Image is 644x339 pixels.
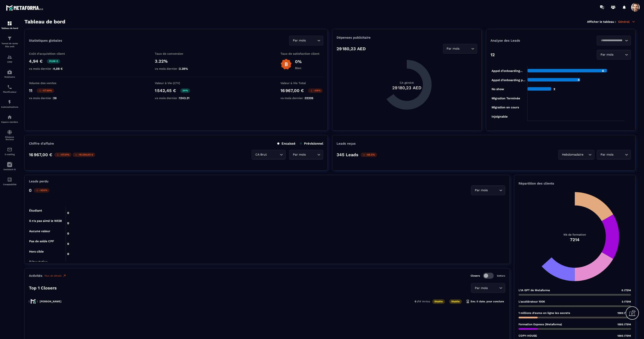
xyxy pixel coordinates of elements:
[337,142,356,145] p: Leads reçus
[617,334,631,337] span: 1202 /7214
[295,59,302,64] p: 0%
[29,179,48,183] p: Leads perdu
[491,69,522,73] tspan: Appel d’onboarding...
[24,19,65,25] h3: Tableau de bord
[519,300,545,303] p: L'accélérateur 100K
[7,115,12,120] img: automations
[491,87,504,91] tspan: No show
[29,96,72,100] p: vs mois dernier :
[1,106,18,108] p: Automatisations
[614,152,624,157] input: Search for option
[53,67,63,70] span: 4,08 €
[29,250,44,253] tspan: Hors cible
[490,52,495,57] p: 12
[471,274,480,277] p: Closers
[1,76,18,78] p: Webinaire
[1,168,18,171] p: Assistant IA
[280,52,323,55] p: Taux de satisfaction client
[432,299,445,304] p: Stable
[587,20,616,23] p: Afficher le tableau :
[1,66,18,81] a: automationsautomationsWebinaire
[466,300,504,303] p: Env. 0 date. pour conclure
[268,152,279,157] input: Search for option
[622,289,631,292] span: 0 /7214
[599,38,624,43] input: Search for option
[29,52,72,55] p: Coût d'acquisition client
[337,152,358,157] p: 345 Leads
[7,54,12,60] img: formation
[292,38,307,43] span: Par mois
[305,96,313,100] span: 32326
[1,136,18,141] p: Réseaux Sociaux
[29,188,32,193] p: 0
[7,147,12,152] img: email
[277,142,295,145] p: Encaissé
[1,121,18,123] p: Espace membre
[7,130,12,135] img: social-network
[7,85,12,90] img: scheduler
[474,188,489,193] span: Par mois
[418,300,430,303] span: 18 Ventes
[597,50,631,60] div: Search for option
[307,38,316,43] input: Search for option
[1,183,18,186] p: Comptabilité
[7,100,12,105] img: automations
[307,152,316,157] input: Search for option
[466,300,470,303] img: hourglass.f4cb2624.svg
[155,67,198,70] p: vs mois dernier :
[617,312,631,315] span: 1202 /7214
[1,126,18,144] a: social-networksocial-networkRéseaux Sociaux
[295,66,302,70] p: Bien
[337,46,366,51] p: 29 180,23 AED
[29,260,48,263] tspan: Rétractation
[489,188,498,193] input: Search for option
[617,323,631,326] span: 1202 /7214
[1,174,18,189] a: accountantaccountantComptabilité
[179,96,189,100] span: 1243.31
[622,300,631,303] span: 2 /7214
[1,159,18,174] a: Assistant IA
[280,59,292,70] img: b-badge-o.b3b20ee6.svg
[491,115,507,118] tspan: injoignable
[471,283,505,293] div: Search for option
[155,59,198,64] p: 3.22%
[561,152,584,157] span: Hebdomadaire
[7,177,12,182] img: accountant
[1,18,18,33] a: formationformationTableau de bord
[289,150,323,160] div: Search for option
[597,36,631,45] div: Search for option
[73,153,95,157] p: -15 359,00 €
[519,334,537,337] p: COPY-HOUSE
[300,142,323,145] p: Prévisionnel
[155,96,198,100] p: vs mois dernier :
[252,150,286,160] div: Search for option
[1,153,18,156] p: E-mailing
[361,153,377,157] p: -68.5%
[40,300,61,303] p: [PERSON_NAME]
[1,27,18,29] p: Tableau de bord
[29,81,72,85] p: Volume des ventes
[1,144,18,159] a: emailemailE-mailing
[1,42,18,48] p: Tunnel de vente Site web
[47,59,60,64] p: 21,08 €
[1,81,18,96] a: schedulerschedulerPlanificateur
[1,111,18,126] a: automationsautomationsEspace membre
[415,300,430,303] p: 0 /
[337,36,477,39] p: Dépenses publicitaire
[29,209,42,212] tspan: Étudiant
[449,299,462,304] p: Stable
[599,152,614,157] span: Par mois
[1,96,18,111] a: automationsautomationsAutomatisations
[29,142,54,145] p: Chiffre d’affaire
[289,36,323,45] div: Search for option
[155,52,198,55] p: Taux de conversion
[37,88,54,93] p: -57.69%
[29,39,62,42] p: Statistiques globales
[280,88,304,93] p: 16 967,00 €
[29,67,72,70] p: vs mois dernier :
[254,152,268,157] span: CA Brut
[29,59,43,64] p: 4,94 €
[558,150,595,160] div: Search for option
[519,182,631,185] p: Répartition des clients
[29,219,62,222] tspan: Il n'a pas aimé le WEBI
